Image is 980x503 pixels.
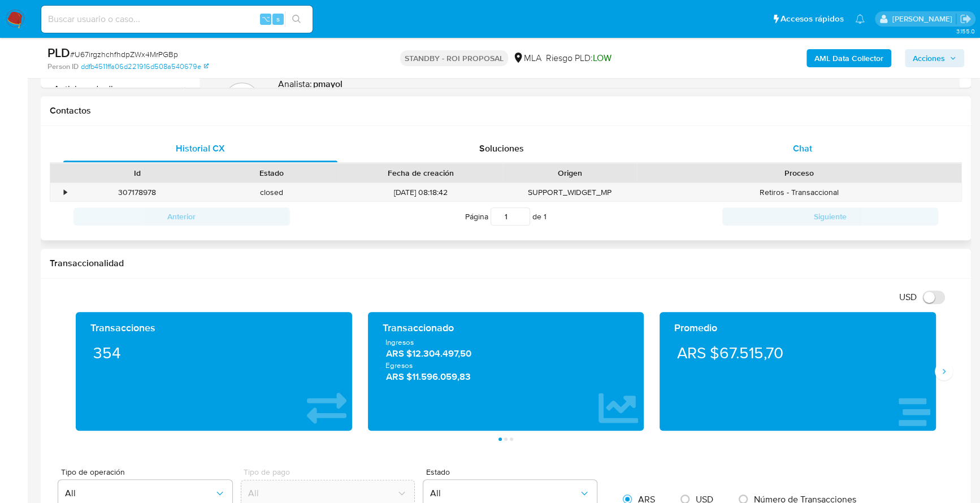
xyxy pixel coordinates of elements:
span: LOW [593,51,612,64]
p: Analista: [278,79,312,90]
div: MLA [513,52,541,64]
div: closed [205,183,339,202]
div: SUPPORT_WIDGET_MP [502,183,637,202]
div: Id [78,167,197,179]
div: 307178978 [70,183,205,202]
button: Anterior [73,207,290,226]
a: Notificaciones [855,14,865,24]
div: Estado [213,167,331,179]
span: Historial CX [176,142,225,155]
span: Chat [793,142,812,155]
h6: pmayol [313,79,342,90]
div: Proceso [645,167,953,179]
span: Página de [465,207,547,226]
span: ⌥ [261,14,270,24]
b: AML Data Collector [814,49,883,67]
b: Person ID [47,62,79,72]
b: PLD [47,44,70,62]
button: search-icon [285,11,308,27]
a: Salir [960,13,972,25]
p: stefania.bordes@mercadolibre.com [892,14,956,24]
div: Fecha de creación [346,167,495,179]
input: Buscar usuario o caso... [41,12,313,27]
button: Siguiente [722,207,939,226]
h1: Transaccionalidad [50,258,962,269]
span: Accesos rápidos [780,13,844,25]
a: ddfb4511ffa06d221916d508a540679e [81,62,209,72]
span: Soluciones [479,142,523,155]
span: # U67irgzhchfhdpZWx4MrPGBp [70,49,178,60]
span: Acciones [913,49,945,67]
div: [DATE] 08:18:42 [339,183,502,202]
div: Origen [510,167,629,179]
h1: Contactos [50,105,962,116]
span: Riesgo PLD: [546,52,612,64]
p: STANDBY - ROI PROPOSAL [400,50,508,66]
span: s [276,14,280,24]
div: Retiros - Transaccional [637,183,961,202]
button: AML Data Collector [806,49,891,67]
div: • [64,187,67,198]
button: Acciones [905,49,964,67]
span: 1 [544,211,547,222]
span: 3.155.0 [956,27,974,36]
